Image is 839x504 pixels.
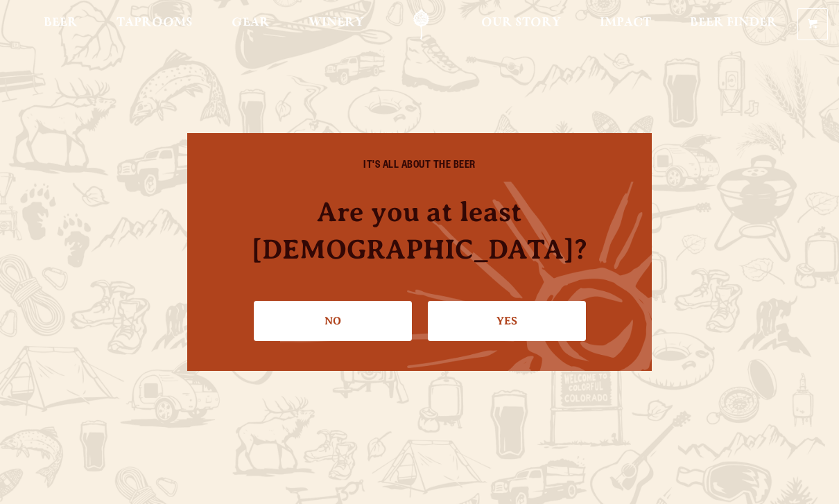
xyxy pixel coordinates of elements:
[591,9,660,40] a: Impact
[600,17,651,28] span: Impact
[232,17,270,28] span: Gear
[215,161,624,173] h6: IT'S ALL ABOUT THE BEER
[690,17,777,28] span: Beer Finder
[254,301,412,341] a: No
[44,17,78,28] span: Beer
[395,9,447,40] a: Odell Home
[472,9,570,40] a: Our Story
[215,193,624,267] h4: Are you at least [DEMOGRAPHIC_DATA]?
[107,9,202,40] a: Taprooms
[300,9,373,40] a: Winery
[428,301,586,341] a: Confirm I'm 21 or older
[481,17,561,28] span: Our Story
[35,9,87,40] a: Beer
[223,9,279,40] a: Gear
[116,17,193,28] span: Taprooms
[309,17,364,28] span: Winery
[681,9,786,40] a: Beer Finder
